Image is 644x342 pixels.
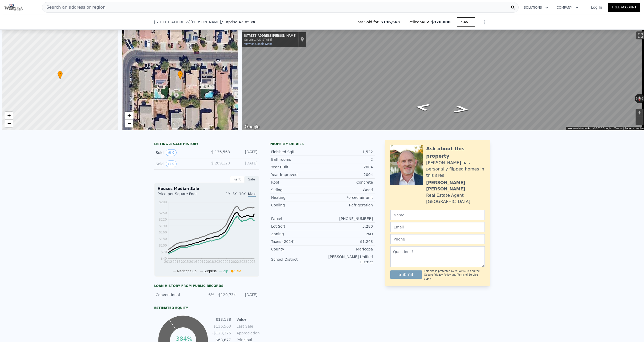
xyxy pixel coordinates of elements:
[159,211,167,215] tspan: $250
[236,323,259,329] td: Last Sale
[226,192,230,196] span: 1Y
[7,112,11,119] span: +
[236,317,259,322] td: Value
[593,127,611,130] span: © 2025 Google
[244,34,296,38] div: [STREET_ADDRESS][PERSON_NAME]
[204,269,217,273] span: Surprise
[212,330,231,336] td: -$123,375
[355,19,381,25] span: Last Sold for
[239,192,246,196] span: 10Y
[196,292,214,297] div: 6%
[5,112,13,120] a: Zoom in
[159,244,167,247] tspan: $100
[271,239,322,244] div: Taxes (2024)
[239,292,257,297] div: [DATE]
[322,149,373,154] div: 1,522
[166,149,177,156] button: View historical data
[248,192,256,197] span: Max
[234,149,258,156] div: [DATE]
[244,176,259,183] div: Sale
[585,5,608,10] a: Log In
[42,4,105,10] span: Search an address or region
[161,257,167,260] tspan: $40
[154,284,259,288] div: Loan history from public records
[271,231,322,237] div: Zoning
[231,260,239,264] tspan: 2022
[271,172,322,177] div: Year Improved
[614,127,622,130] a: Terms (opens in new tab)
[217,292,236,297] div: $129,734
[431,20,451,24] span: $376,000
[271,216,322,221] div: Parcel
[174,335,192,342] tspan: -384%
[178,72,183,76] span: •
[172,260,180,264] tspan: 2013
[408,102,437,113] path: Go East, W Monte Cristo Ave
[457,273,478,276] a: Terms of Service
[156,292,193,297] div: Conventional
[426,192,464,199] div: Real Estate Agent
[552,3,583,12] button: Company
[125,112,133,120] a: Zoom in
[57,71,63,80] div: •
[322,254,373,265] div: [PERSON_NAME] Unified District
[57,72,63,76] span: •
[156,161,203,167] div: Sold
[271,164,322,170] div: Year Built
[212,323,231,329] td: $136,563
[271,195,322,200] div: Heating
[127,120,131,127] span: −
[159,218,167,221] tspan: $220
[480,17,490,27] button: Show Options
[568,127,590,130] button: Keyboard shortcuts
[434,273,451,276] a: Privacy Policy
[243,124,261,130] img: Google
[271,180,322,185] div: Roof
[300,37,304,42] a: Show location on map
[154,306,259,310] div: Estimated Equity
[211,161,230,165] span: $ 209,120
[223,269,228,273] span: Zip
[230,176,244,183] div: Rent
[161,250,167,254] tspan: $70
[390,222,485,232] input: Email
[426,145,485,160] div: Ask about this property
[206,260,214,264] tspan: 2018
[214,260,222,264] tspan: 2020
[239,260,247,264] tspan: 2023
[322,231,373,237] div: PAD
[156,149,203,156] div: Sold
[322,172,373,177] div: 2004
[159,224,167,228] tspan: $190
[271,157,322,162] div: Bathrooms
[235,269,241,273] span: Sale
[322,239,373,244] div: $1,243
[271,224,322,229] div: Lot Sqft
[322,216,373,221] div: [PHONE_NUMBER]
[244,42,273,46] a: View on Google Maps
[221,19,257,25] span: , Surprise
[5,120,13,127] a: Zoom out
[271,247,322,252] div: County
[159,231,167,234] tspan: $160
[457,17,475,27] button: SAVE
[322,195,373,200] div: Forced air unit
[322,164,373,170] div: 2004
[232,192,237,196] span: 3Y
[322,247,373,252] div: Maricopa
[164,260,172,264] tspan: 2012
[211,150,230,154] span: $ 136,563
[158,191,207,200] div: Price per Square Foot
[158,186,256,191] div: Houses Median Sale
[636,117,643,125] button: Zoom out
[322,224,373,229] div: 5,280
[322,180,373,185] div: Concrete
[189,260,197,264] tspan: 2016
[322,187,373,193] div: Wood
[636,109,643,117] button: Zoom in
[125,120,133,127] a: Zoom out
[447,104,476,115] path: Go West, W Monte Cristo Ave
[244,38,296,41] div: Surprise, [US_STATE]
[424,269,485,281] div: This site is protected by reCAPTCHA and the Google and apply.
[243,124,261,130] a: Open this area in Google Maps (opens a new window)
